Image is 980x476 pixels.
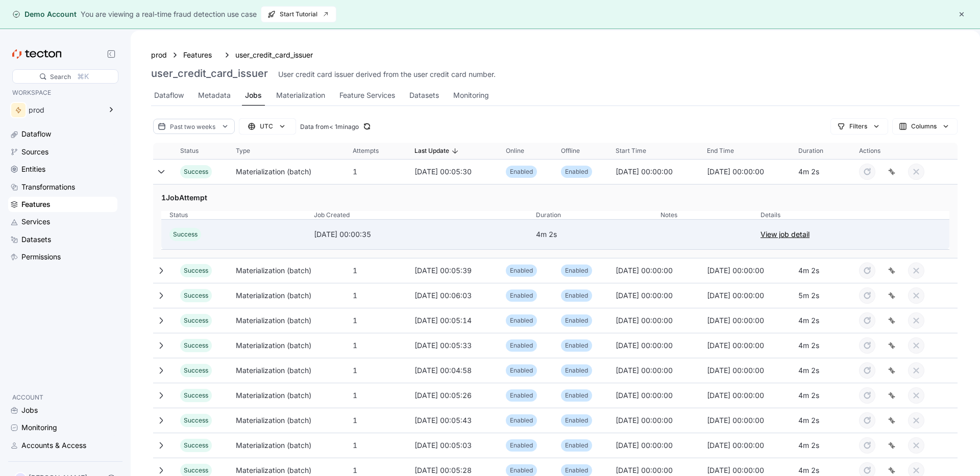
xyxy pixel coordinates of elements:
[859,387,875,404] button: retry
[410,143,502,159] button: Last Update
[510,415,533,426] p: Enabled
[239,118,296,135] button: UTC
[349,143,411,159] button: Attempts
[510,167,533,177] p: Enabled
[908,412,924,429] button: cancel
[884,362,900,379] button: overwrite
[184,341,208,349] span: Success
[908,362,924,379] button: cancel
[232,410,349,431] div: Materialization (batch)
[236,147,250,155] span: Type
[151,67,268,80] h3: user_credit_card_issuer
[892,118,958,135] button: Columns
[410,310,502,331] div: [DATE] 00:05:14
[8,126,117,142] a: Dataflow
[184,441,208,449] span: Success
[565,290,588,301] p: Enabled
[703,435,794,456] div: [DATE] 00:00:00
[414,147,449,155] span: Last Update
[884,287,900,304] button: overwrite
[12,9,77,19] div: Demo Account
[611,285,703,306] div: [DATE] 00:00:00
[12,88,113,98] p: WORKSPACE
[300,122,359,131] div: Data from < 1min ago
[410,260,502,281] div: [DATE] 00:05:39
[565,465,588,475] p: Enabled
[611,435,703,456] div: [DATE] 00:00:00
[703,143,794,159] button: End Time
[884,164,900,180] button: overwrite
[536,228,557,241] div: 4m 2s
[859,312,875,329] button: retry
[12,69,118,84] div: Search⌘K
[235,49,313,61] a: user_credit_card_issuer
[151,49,167,61] a: prod
[510,465,533,475] p: Enabled
[849,121,867,131] div: Filters
[830,118,888,135] button: Filters
[707,147,734,155] span: End Time
[349,410,411,431] div: 1
[180,147,199,155] span: Status
[410,385,502,406] div: [DATE] 00:05:26
[184,466,208,474] span: Success
[908,164,924,180] button: cancel
[884,312,900,329] button: overwrite
[561,147,580,155] span: Offline
[21,440,86,451] div: Accounts & Access
[314,228,519,241] div: [DATE] 00:00:35
[798,147,823,155] span: Duration
[611,143,703,159] button: Start Time
[21,251,61,262] div: Permissions
[349,435,411,456] div: 1
[232,385,349,406] div: Materialization (batch)
[198,90,231,101] div: Metadata
[184,316,208,324] span: Success
[510,340,533,351] p: Enabled
[611,360,703,381] div: [DATE] 00:00:00
[410,285,502,306] div: [DATE] 00:06:03
[184,267,208,274] span: Success
[8,403,117,418] a: Jobs
[611,335,703,356] div: [DATE] 00:00:00
[409,90,439,101] div: Datasets
[349,360,411,381] div: 1
[703,410,794,431] div: [DATE] 00:00:00
[183,49,219,61] a: Features
[184,391,208,399] span: Success
[8,249,117,265] a: Permissions
[859,287,875,304] button: retry
[21,128,51,140] div: Dataflow
[611,162,703,182] div: [DATE] 00:00:00
[232,360,349,381] div: Materialization (batch)
[794,162,855,182] div: 4m 2s
[154,90,184,101] div: Dataflow
[349,385,411,406] div: 1
[278,69,496,80] div: User credit card issuer derived from the user credit card number.
[565,415,588,426] p: Enabled
[349,310,411,331] div: 1
[21,405,38,416] div: Jobs
[314,211,350,219] span: Job Created
[510,440,533,451] p: Enabled
[261,6,336,22] button: Start Tutorial
[859,164,875,180] button: retry
[410,335,502,356] div: [DATE] 00:05:33
[8,438,117,453] a: Accounts & Access
[761,228,810,241] a: View job detail
[794,143,855,159] button: Duration
[908,262,924,279] button: cancel
[184,416,208,424] span: Success
[410,435,502,456] div: [DATE] 00:05:03
[245,90,262,101] div: Jobs
[21,422,57,433] div: Monitoring
[908,387,924,404] button: cancel
[565,340,588,351] p: Enabled
[77,71,89,82] div: ⌘K
[21,234,51,245] div: Datasets
[510,315,533,326] p: Enabled
[232,260,349,281] div: Materialization (batch)
[761,211,780,219] span: Details
[794,385,855,406] div: 4m 2s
